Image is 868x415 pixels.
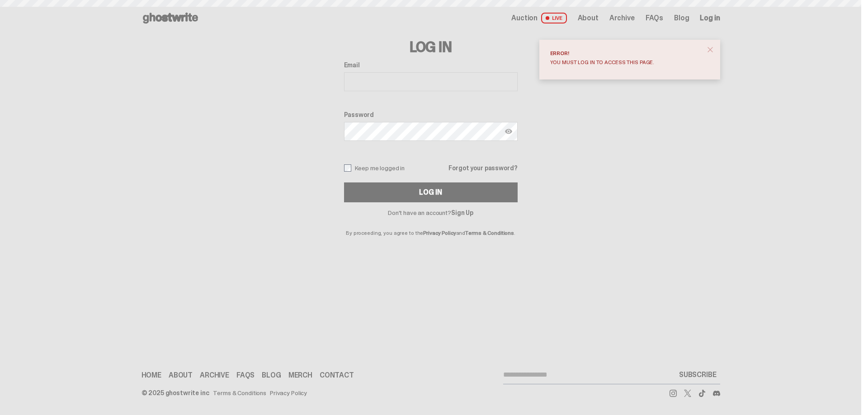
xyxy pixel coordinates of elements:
[344,111,518,118] label: Password
[646,14,663,22] a: FAQs
[550,60,702,65] div: You must log in to access this page.
[344,216,518,236] p: By proceeding, you agree to the and .
[423,229,456,237] a: Privacy Policy
[700,14,720,22] a: Log in
[142,390,209,396] div: © 2025 ghostwrite inc
[448,165,517,171] a: Forgot your password?
[344,164,405,172] label: Keep me logged in
[200,372,229,379] a: Archive
[344,61,518,69] label: Email
[541,13,567,23] span: LIVE
[262,372,281,379] a: Blog
[320,372,354,379] a: Contact
[674,14,689,22] a: Blog
[236,372,255,379] a: FAQs
[344,40,518,54] h3: Log In
[344,182,518,202] button: Log In
[142,372,161,379] a: Home
[288,372,312,379] a: Merch
[213,390,266,396] a: Terms & Conditions
[578,14,599,22] a: About
[451,209,473,217] a: Sign Up
[465,229,514,237] a: Terms & Conditions
[511,14,538,22] span: Auction
[344,210,518,216] p: Don't have an account?
[675,366,720,384] button: SUBSCRIBE
[609,14,635,22] a: Archive
[344,164,351,172] input: Keep me logged in
[419,189,442,196] div: Log In
[505,128,512,135] img: Show password
[550,51,702,56] div: Error!
[270,390,307,396] a: Privacy Policy
[169,372,193,379] a: About
[511,13,566,23] a: Auction LIVE
[702,42,718,58] button: close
